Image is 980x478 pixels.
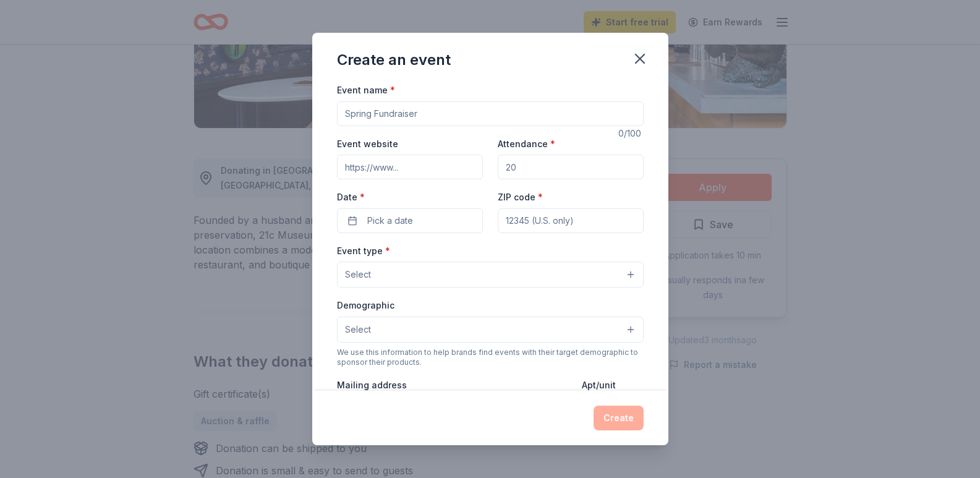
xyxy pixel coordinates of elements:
[337,101,644,126] input: Spring Fundraiser
[498,155,644,179] input: 20
[337,155,483,179] input: https://www...
[337,50,451,70] div: Create an event
[337,299,394,312] label: Demographic
[337,84,395,96] label: Event name
[337,262,644,288] button: Select
[582,379,616,391] label: Apt/unit
[345,322,371,337] span: Select
[498,208,644,233] input: 12345 (U.S. only)
[337,138,398,150] label: Event website
[345,267,371,282] span: Select
[337,191,483,203] label: Date
[367,213,413,228] span: Pick a date
[337,348,644,367] div: We use this information to help brands find events with their target demographic to sponsor their...
[337,208,483,233] button: Pick a date
[498,191,543,203] label: ZIP code
[337,245,390,257] label: Event type
[337,317,644,343] button: Select
[498,138,555,150] label: Attendance
[618,126,644,141] div: 0 /100
[337,379,407,391] label: Mailing address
